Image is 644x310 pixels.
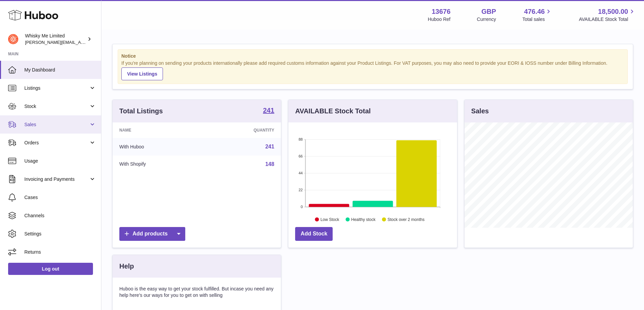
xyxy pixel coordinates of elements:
span: Cases [24,194,96,201]
span: Channels [24,213,96,219]
span: Usage [24,158,96,164]
span: 476.46 [524,7,545,16]
span: Stock [24,103,89,110]
a: 18,500.00 AVAILABLE Stock Total [579,7,636,23]
strong: Notice [121,53,624,59]
div: Huboo Ref [428,16,451,23]
h3: Total Listings [119,107,163,116]
strong: GBP [481,7,496,16]
td: With Huboo [113,138,204,156]
text: 44 [299,171,303,175]
text: 0 [301,205,303,209]
span: Invoicing and Payments [24,176,89,182]
td: With Shopify [113,156,204,173]
span: My Dashboard [24,67,96,73]
h3: AVAILABLE Stock Total [295,107,371,116]
h3: Sales [471,107,489,116]
text: 88 [299,137,303,141]
div: Whisky Me Limited [25,33,86,46]
span: Listings [24,85,89,91]
span: Sales [24,121,89,128]
a: Add Stock [295,227,333,241]
h3: Help [119,262,134,271]
th: Quantity [204,122,281,138]
text: Healthy stock [351,217,376,222]
text: 22 [299,188,303,192]
span: Settings [24,231,96,237]
a: 476.46 Total sales [522,7,552,23]
a: 148 [265,161,275,167]
a: Add products [119,227,185,241]
text: Low Stock [320,217,339,222]
span: 18,500.00 [598,7,628,16]
a: View Listings [121,67,163,80]
span: AVAILABLE Stock Total [579,16,636,23]
a: 241 [265,144,275,149]
text: Stock over 2 months [388,217,425,222]
p: Huboo is the easy way to get your stock fulfilled. But incase you need any help here's our ways f... [119,286,274,299]
span: Total sales [522,16,552,23]
strong: 13676 [432,7,451,16]
strong: 241 [263,107,274,114]
span: Returns [24,249,96,255]
div: Currency [477,16,496,23]
a: Log out [8,263,93,275]
span: Orders [24,140,89,146]
text: 66 [299,154,303,158]
th: Name [113,122,204,138]
a: 241 [263,107,274,115]
div: If you're planning on sending your products internationally please add required customs informati... [121,60,624,80]
img: frances@whiskyshop.com [8,34,18,44]
span: [PERSON_NAME][EMAIL_ADDRESS][DOMAIN_NAME] [25,39,136,45]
